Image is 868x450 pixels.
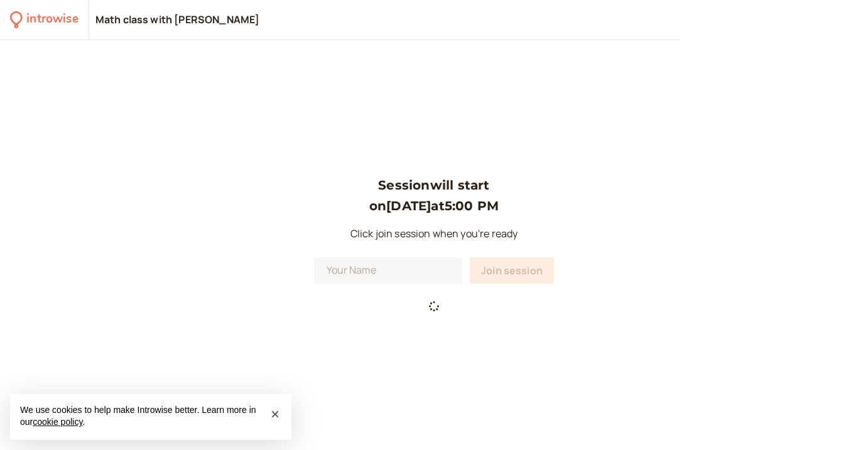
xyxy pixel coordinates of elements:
div: introwise [26,10,78,29]
span: Join session [481,264,543,277]
button: Close this notice [265,404,285,424]
span: × [271,405,279,422]
input: Your Name [314,257,462,284]
button: Join session [470,257,554,284]
p: Click join session when you're ready [314,226,554,242]
h3: Session will start on [DATE] at 5:00 PM [314,175,554,216]
a: cookie policy [33,417,82,427]
div: We use cookies to help make Introwise better. Learn more in our . [10,394,291,440]
div: Math class with [PERSON_NAME] [95,13,260,27]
